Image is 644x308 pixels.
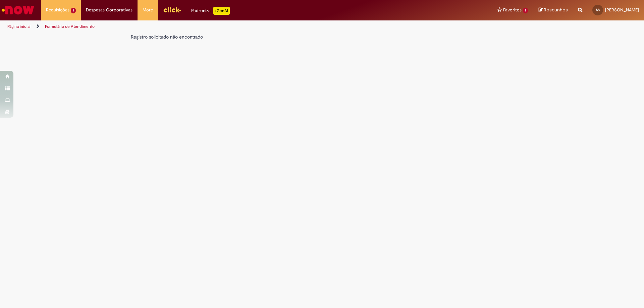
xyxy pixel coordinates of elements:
[596,8,600,12] span: AS
[163,5,181,15] img: click_logo_yellow_360x200.png
[7,24,31,29] a: Página inicial
[605,7,639,13] span: [PERSON_NAME]
[46,7,69,13] span: Requisições
[45,24,95,29] a: Formulário de Atendimento
[71,8,76,13] span: 1
[503,7,522,13] span: Favoritos
[523,8,528,13] span: 1
[86,7,132,13] span: Despesas Corporativas
[1,3,35,17] img: ServiceNow
[544,7,568,13] span: Rascunhos
[538,7,568,13] a: Rascunhos
[131,34,415,40] div: Registro solicitado não encontrado
[143,7,153,13] span: More
[5,20,424,33] ul: Trilhas de página
[191,7,230,15] div: Padroniza
[213,7,230,15] p: +GenAi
